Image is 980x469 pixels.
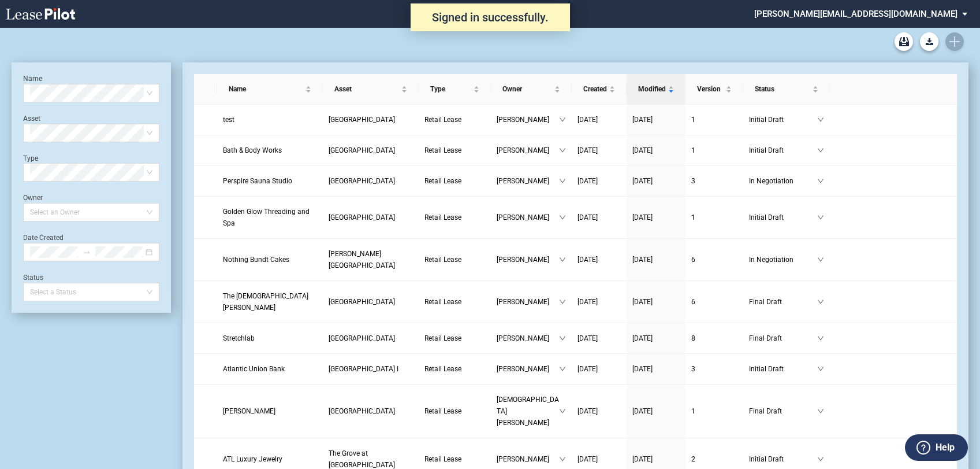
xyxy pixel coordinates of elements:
[577,333,621,344] a: [DATE]
[817,147,824,154] span: down
[577,365,598,373] span: [DATE]
[691,175,737,187] a: 3
[424,177,461,185] span: Retail Lease
[749,296,817,308] span: Final Draft
[749,212,817,223] span: Initial Draft
[424,455,461,463] span: Retail Lease
[638,83,666,95] span: Modified
[223,208,310,227] span: Golden Glow Threading and Spa
[817,256,824,263] span: down
[223,256,289,264] span: Nothing Bundt Cakes
[559,298,566,305] span: down
[691,296,737,308] a: 6
[497,296,559,308] span: [PERSON_NAME]
[497,363,559,375] span: [PERSON_NAME]
[632,298,653,306] span: [DATE]
[691,177,695,185] span: 3
[559,408,566,415] span: down
[691,146,695,154] span: 1
[577,212,621,223] a: [DATE]
[577,114,621,125] a: [DATE]
[685,74,743,105] th: Version
[691,213,695,221] span: 1
[497,145,559,156] span: [PERSON_NAME]
[329,116,395,124] span: Easton Square
[749,254,817,265] span: In Negotiation
[223,254,317,265] a: Nothing Bundt Cakes
[83,248,91,256] span: to
[411,3,570,31] div: Signed in successfully.
[583,83,607,95] span: Created
[329,114,413,125] a: [GEOGRAPHIC_DATA]
[632,365,653,373] span: [DATE]
[424,296,485,308] a: Retail Lease
[424,212,485,223] a: Retail Lease
[691,407,695,415] span: 1
[424,298,461,306] span: Retail Lease
[632,405,680,417] a: [DATE]
[424,256,461,264] span: Retail Lease
[419,74,491,105] th: Type
[424,333,485,344] a: Retail Lease
[632,453,680,465] a: [DATE]
[23,75,42,83] label: Name
[497,254,559,265] span: [PERSON_NAME]
[497,453,559,465] span: [PERSON_NAME]
[743,74,830,105] th: Status
[491,74,572,105] th: Owner
[632,175,680,187] a: [DATE]
[577,298,598,306] span: [DATE]
[497,175,559,187] span: [PERSON_NAME]
[229,83,303,95] span: Name
[329,213,395,221] span: Stone Creek Village
[223,290,317,313] a: The [DEMOGRAPHIC_DATA][PERSON_NAME]
[23,274,43,282] label: Status
[329,298,395,306] span: WestPointe Plaza
[817,408,824,415] span: down
[632,116,653,124] span: [DATE]
[559,214,566,221] span: down
[424,254,485,265] a: Retail Lease
[424,213,461,221] span: Retail Lease
[559,147,566,154] span: down
[577,455,598,463] span: [DATE]
[223,145,317,156] a: Bath & Body Works
[632,455,653,463] span: [DATE]
[755,83,810,95] span: Status
[632,363,680,375] a: [DATE]
[424,365,461,373] span: Retail Lease
[749,405,817,417] span: Final Draft
[559,116,566,123] span: down
[223,292,308,312] span: The Church of Jesus Christ of Latter-Day Saints
[559,256,566,263] span: down
[632,145,680,156] a: [DATE]
[817,298,824,305] span: down
[577,453,621,465] a: [DATE]
[817,116,824,123] span: down
[632,334,653,342] span: [DATE]
[691,363,737,375] a: 3
[223,146,282,154] span: Bath & Body Works
[691,116,695,124] span: 1
[577,405,621,417] a: [DATE]
[691,114,737,125] a: 1
[424,146,461,154] span: Retail Lease
[632,407,653,415] span: [DATE]
[497,212,559,223] span: [PERSON_NAME]
[223,365,285,373] span: Atlantic Union Bank
[627,74,685,105] th: Modified
[329,365,398,373] span: Park West Village I
[223,116,234,124] span: test
[632,296,680,308] a: [DATE]
[323,74,419,105] th: Asset
[329,145,413,156] a: [GEOGRAPHIC_DATA]
[691,256,695,264] span: 6
[936,440,955,455] label: Help
[817,178,824,184] span: down
[577,256,598,264] span: [DATE]
[691,365,695,373] span: 3
[223,177,292,185] span: Perspire Sauna Studio
[749,114,817,125] span: Initial Draft
[691,333,737,344] a: 8
[577,334,598,342] span: [DATE]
